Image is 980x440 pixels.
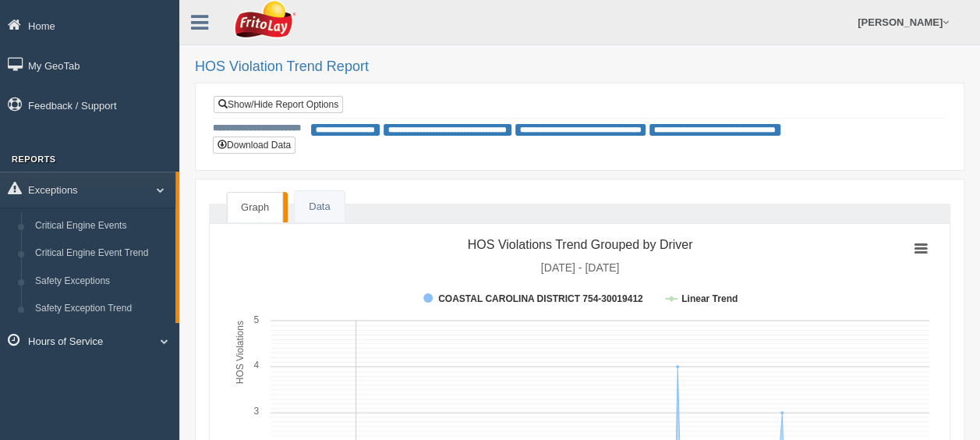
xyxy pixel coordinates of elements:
[253,406,259,417] text: 3
[541,261,620,274] tspan: [DATE] - [DATE]
[681,293,738,304] tspan: Linear Trend
[28,212,175,240] a: Critical Engine Events
[253,360,259,371] text: 4
[214,96,343,113] a: Show/Hide Report Options
[468,238,693,251] tspan: HOS Violations Trend Grouped by Driver
[28,240,175,268] a: Critical Engine Event Trend
[195,59,964,75] h2: HOS Violation Trend Report
[253,314,259,325] text: 5
[227,192,283,223] a: Graph
[295,191,344,223] a: Data
[28,295,175,323] a: Safety Exception Trend
[235,321,246,384] tspan: HOS Violations
[28,268,175,296] a: Safety Exceptions
[438,293,643,304] tspan: COASTAL CAROLINA DISTRICT 754-30019412
[213,137,295,154] button: Download Data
